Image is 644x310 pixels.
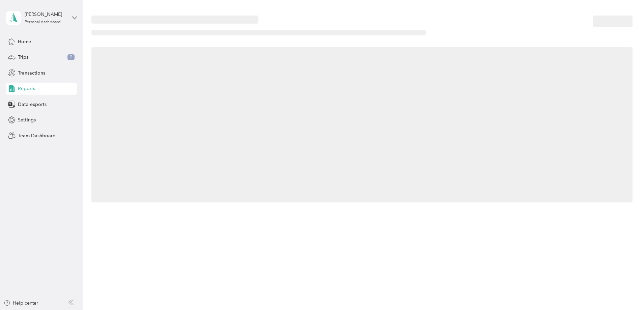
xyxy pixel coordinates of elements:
div: [PERSON_NAME] [25,11,67,18]
span: Settings [18,116,36,123]
span: Data exports [18,101,47,108]
div: Personal dashboard [25,20,61,24]
span: Team Dashboard [18,132,56,139]
span: Transactions [18,69,45,77]
button: Help center [4,300,38,307]
span: Reports [18,85,35,92]
span: Home [18,38,31,45]
span: 2 [67,54,75,60]
iframe: Everlance-gr Chat Button Frame [606,272,644,310]
span: Trips [18,54,28,61]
